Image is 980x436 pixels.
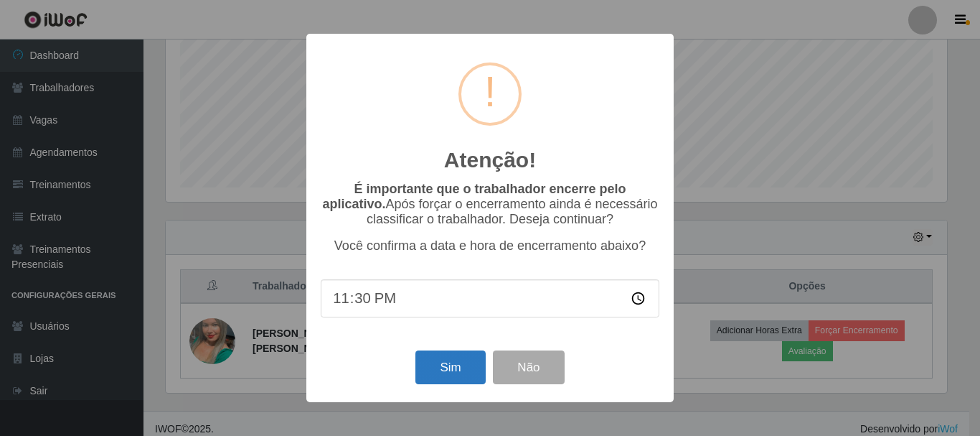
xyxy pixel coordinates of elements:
b: É importante que o trabalhador encerre pelo aplicativo. [322,182,626,211]
h2: Atenção! [444,147,536,173]
button: Sim [415,351,485,384]
p: Após forçar o encerramento ainda é necessário classificar o trabalhador. Deseja continuar? [321,182,659,227]
p: Você confirma a data e hora de encerramento abaixo? [321,238,659,254]
button: Não [493,351,564,384]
